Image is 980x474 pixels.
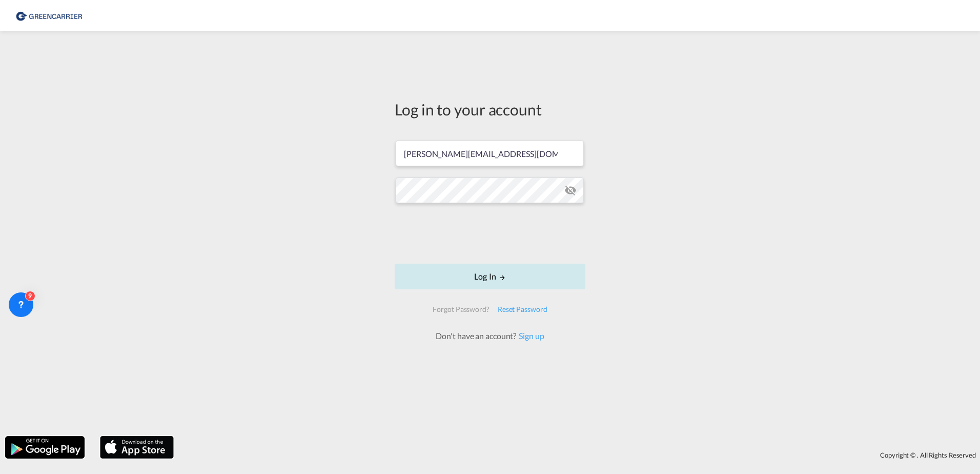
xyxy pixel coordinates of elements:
div: Reset Password [494,300,552,319]
button: LOGIN [395,264,585,289]
div: Forgot Password? [428,300,493,319]
div: Log in to your account [395,98,585,120]
a: Sign up [516,331,544,341]
img: google.png [4,435,86,460]
img: apple.png [99,435,175,460]
div: Copyright © . All Rights Reserved [179,446,980,464]
md-icon: icon-eye-off [564,184,577,196]
input: Enter email/phone number [396,141,584,166]
iframe: reCAPTCHA [412,213,568,253]
div: Don't have an account? [424,330,555,342]
img: 1378a7308afe11ef83610d9e779c6b34.png [15,4,85,27]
